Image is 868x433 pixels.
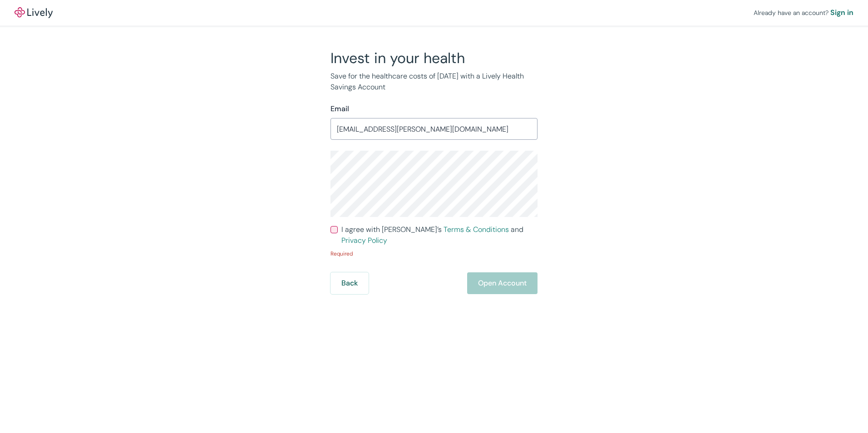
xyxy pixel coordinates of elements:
a: Privacy Policy [341,236,387,245]
img: Lively [15,7,53,18]
h2: Invest in your health [330,49,538,67]
div: Already have an account? [754,7,853,18]
a: Terms & Conditions [444,225,509,234]
p: Save for the healthcare costs of [DATE] with a Lively Health Savings Account [330,71,538,93]
span: I agree with [PERSON_NAME]’s and [341,224,538,246]
button: Back [330,272,369,294]
p: Required [330,250,538,258]
a: Sign in [830,7,853,18]
label: Email [330,103,349,114]
a: LivelyLively [15,7,53,18]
